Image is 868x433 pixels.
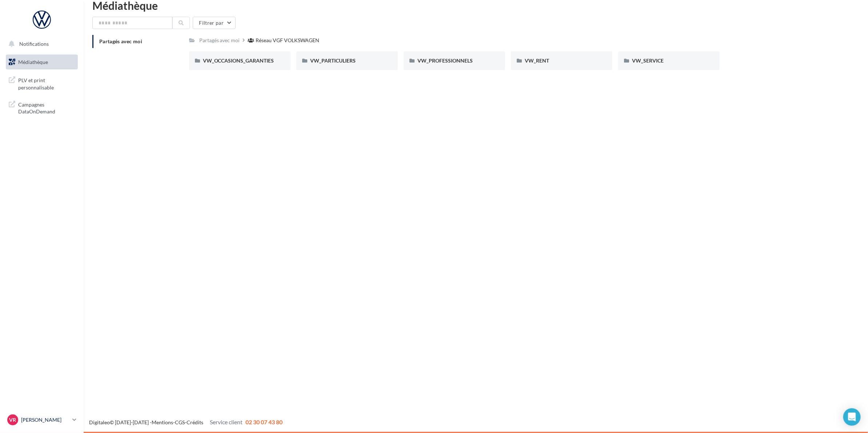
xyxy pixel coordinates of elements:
[4,36,76,52] button: Notifications
[4,55,79,70] a: Médiathèque
[175,419,185,425] a: CGS
[199,37,240,44] div: Partagés avec moi
[632,57,664,64] span: VW_SERVICE
[89,419,283,425] span: © [DATE]-[DATE] - - -
[417,57,473,64] span: VW_PROFESSIONNELS
[18,100,75,115] span: Campagnes DataOnDemand
[256,37,320,44] div: Réseau VGF VOLKSWAGEN
[245,418,283,425] span: 02 30 07 43 80
[4,97,79,118] a: Campagnes DataOnDemand
[843,408,861,426] div: Open Intercom Messenger
[187,419,203,425] a: Crédits
[152,419,173,425] a: Mentions
[89,419,110,425] a: Digitaleo
[9,416,16,424] span: VR
[18,75,75,91] span: PLV et print personnalisable
[525,57,549,64] span: VW_RENT
[203,57,274,64] span: VW_OCCASIONS_GARANTIES
[4,72,79,94] a: PLV et print personnalisable
[6,413,78,427] a: VR [PERSON_NAME]
[19,41,49,47] span: Notifications
[310,57,356,64] span: VW_PARTICULIERS
[99,38,142,44] span: Partagés avec moi
[18,59,48,65] span: Médiathèque
[21,416,69,424] p: [PERSON_NAME]
[210,418,243,425] span: Service client
[193,17,236,29] button: Filtrer par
